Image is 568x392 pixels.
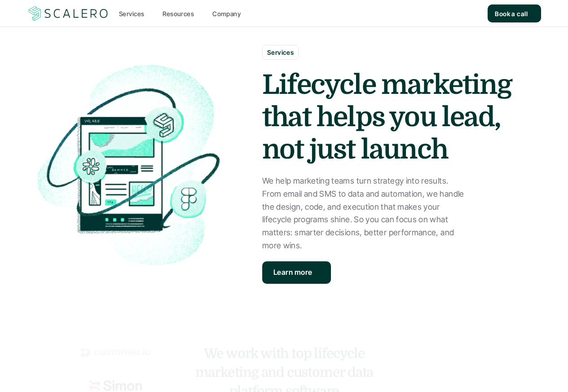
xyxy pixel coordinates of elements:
[163,9,194,18] p: Resources
[273,267,313,278] p: Learn more
[495,9,528,18] p: Book a call
[19,57,231,272] img: Lifecycle marketing illustration
[212,9,241,18] p: Company
[267,48,294,57] p: Services
[262,261,331,284] a: Learn more
[119,9,144,18] p: Services
[262,175,464,252] p: We help marketing teams turn strategy into results. From email and SMS to data and automation, we...
[27,5,110,22] img: Scalero company logotype
[262,70,517,165] strong: Lifecycle marketing that helps you lead, not just launch
[27,5,110,22] a: Scalero company logotype
[488,4,541,22] a: Book a call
